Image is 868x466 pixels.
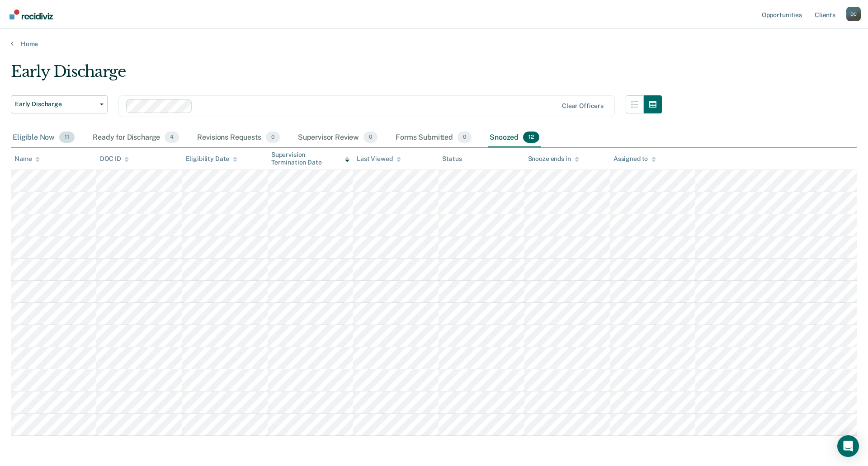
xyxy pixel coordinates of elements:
[394,128,473,148] div: Forms Submitted0
[266,132,280,143] span: 0
[11,95,108,113] button: Early Discharge
[100,155,129,163] div: DOC ID
[296,128,380,148] div: Supervisor Review0
[442,155,462,163] div: Status
[9,9,53,19] img: Recidiviz
[195,128,281,148] div: Revisions Requests0
[562,102,604,110] div: Clear officers
[846,7,861,21] div: D C
[165,132,179,143] span: 4
[528,155,579,163] div: Snooze ends in
[271,151,349,166] div: Supervision Termination Date
[11,40,857,48] a: Home
[488,128,541,148] div: Snoozed12
[837,435,859,457] div: Open Intercom Messenger
[91,128,181,148] div: Ready for Discharge4
[186,155,238,163] div: Eligibility Date
[14,155,40,163] div: Name
[11,62,662,88] div: Early Discharge
[59,132,75,143] span: 11
[15,100,96,108] span: Early Discharge
[523,132,539,143] span: 12
[846,7,861,21] button: Profile dropdown button
[363,132,377,143] span: 0
[11,128,76,148] div: Eligible Now11
[458,132,472,143] span: 0
[357,155,401,163] div: Last Viewed
[613,155,656,163] div: Assigned to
